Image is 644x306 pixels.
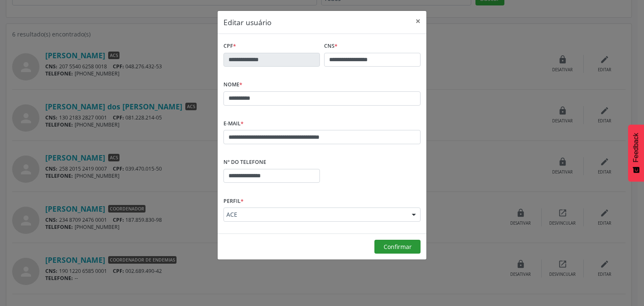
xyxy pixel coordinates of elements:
label: CNS [324,40,338,53]
button: Confirmar [374,240,421,254]
label: Nº do Telefone [223,156,266,169]
span: Feedback [632,133,640,162]
button: Feedback - Mostrar pesquisa [628,124,644,182]
label: Perfil [223,194,244,207]
h5: Editar usuário [223,17,272,28]
button: Close [410,11,426,31]
label: E-mail [223,117,244,130]
span: ACE [226,210,403,219]
label: CPF [223,40,236,53]
label: Nome [223,78,242,91]
span: Confirmar [384,243,412,251]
